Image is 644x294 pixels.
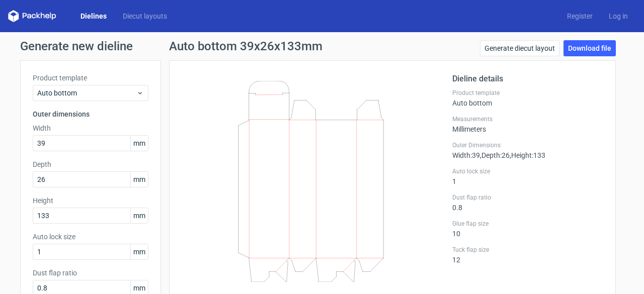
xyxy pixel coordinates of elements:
div: 1 [452,167,603,185]
a: Register [559,11,601,21]
span: Auto bottom [37,88,136,98]
span: mm [130,244,148,259]
label: Glue flap size [452,220,603,228]
span: , Height : 133 [510,151,545,159]
a: Diecut layouts [115,11,175,21]
span: mm [130,172,148,187]
label: Width [33,123,148,133]
div: 0.8 [452,193,603,212]
div: Auto bottom [452,89,603,107]
h2: Dieline details [452,73,603,85]
label: Dust flap ratio [452,193,603,202]
a: Log in [601,11,636,21]
label: Auto lock size [452,167,603,175]
a: Generate diecut layout [480,40,559,56]
h3: Outer dimensions [33,109,148,119]
a: Download file [563,40,616,56]
label: Measurements [452,115,603,123]
label: Dust flap ratio [33,268,148,278]
span: , Depth : 26 [480,151,510,159]
label: Depth [33,159,148,169]
div: 12 [452,246,603,264]
h1: Auto bottom 39x26x133mm [169,40,323,52]
div: 10 [452,220,603,238]
label: Product template [452,89,603,97]
label: Auto lock size [33,232,148,242]
a: Dielines [72,11,115,21]
div: Millimeters [452,115,603,133]
label: Product template [33,73,148,83]
h1: Generate new dieline [20,40,624,52]
label: Height [33,195,148,206]
label: Tuck flap size [452,246,603,254]
span: Width : 39 [452,151,480,159]
label: Outer Dimensions [452,141,603,149]
span: mm [130,136,148,151]
span: mm [130,208,148,223]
